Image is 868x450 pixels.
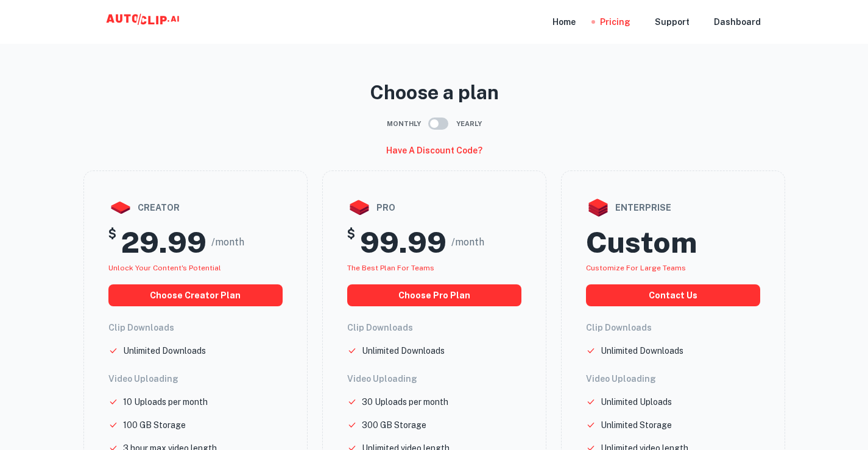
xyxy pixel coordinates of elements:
h6: Video Uploading [586,372,760,385]
span: Unlock your Content's potential [108,264,221,272]
h6: Clip Downloads [108,321,283,334]
div: pro [347,195,521,220]
h2: 99.99 [360,225,446,260]
p: Choose a plan [83,78,785,107]
p: Unlimited Downloads [362,344,445,357]
h5: $ [108,225,116,260]
p: Unlimited Downloads [601,344,683,357]
h6: Have a discount code? [386,144,482,157]
p: 10 Uploads per month [123,395,208,409]
span: /month [451,235,484,250]
h2: Custom [586,225,697,260]
p: Unlimited Downloads [123,344,206,357]
h5: $ [347,225,355,260]
h2: 29.99 [121,225,206,260]
p: 300 GB Storage [362,418,426,432]
span: Yearly [456,119,482,129]
span: The best plan for teams [347,264,434,272]
button: Contact us [586,284,760,306]
button: choose creator plan [108,284,283,306]
p: Unlimited Storage [601,418,672,432]
span: Customize for large teams [586,264,686,272]
p: 30 Uploads per month [362,395,448,409]
h6: Video Uploading [108,372,283,385]
button: choose pro plan [347,284,521,306]
div: creator [108,195,283,220]
button: Have a discount code? [381,140,487,161]
span: /month [211,235,244,250]
span: Monthly [387,119,421,129]
p: 100 GB Storage [123,418,186,432]
h6: Clip Downloads [347,321,521,334]
h6: Video Uploading [347,372,521,385]
p: Unlimited Uploads [601,395,672,409]
div: enterprise [586,195,760,220]
h6: Clip Downloads [586,321,760,334]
